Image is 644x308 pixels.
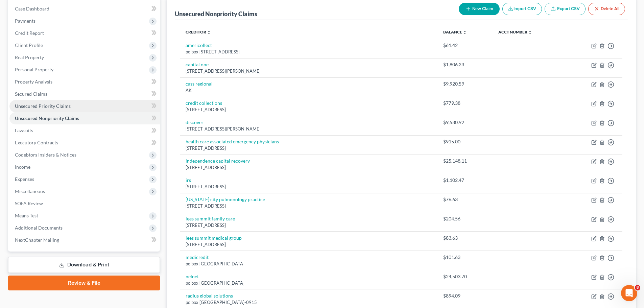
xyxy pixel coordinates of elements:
[15,103,71,109] span: Unsecured Priority Claims
[15,200,43,206] span: SOFA Review
[15,115,79,121] span: Unsecured Nonpriority Claims
[186,196,265,202] a: [US_STATE] city pulmonology practice
[9,88,160,100] a: Secured Claims
[588,3,625,15] button: Delete All
[15,79,52,85] span: Property Analysis
[186,49,432,55] div: po box [STREET_ADDRESS]
[463,30,467,34] i: unfold_more
[15,188,45,194] span: Miscellaneous
[186,126,432,132] div: [STREET_ADDRESS][PERSON_NAME]
[15,225,63,231] span: Additional Documents
[9,76,160,88] a: Property Analysis
[9,197,160,210] a: SOFA Review
[502,3,542,15] button: Import CSV
[186,145,432,151] div: [STREET_ADDRESS]
[186,68,432,74] div: [STREET_ADDRESS][PERSON_NAME]
[443,196,487,203] div: $76.63
[186,139,279,144] a: health care associated emergency physicians
[498,29,532,34] a: Acct Number unfold_more
[15,127,33,133] span: Lawsuits
[528,30,532,34] i: unfold_more
[621,285,637,301] iframe: Intercom live chat
[15,18,35,24] span: Payments
[15,42,43,48] span: Client Profile
[186,42,212,48] a: americollect
[186,274,199,279] a: nelnet
[207,30,211,34] i: unfold_more
[443,80,487,87] div: $9,920.59
[186,29,211,34] a: Creditor unfold_more
[15,6,49,11] span: Case Dashboard
[186,87,432,94] div: AK
[186,222,432,229] div: [STREET_ADDRESS]
[635,285,640,290] span: 8
[186,241,432,248] div: [STREET_ADDRESS]
[9,3,160,15] a: Case Dashboard
[15,176,34,182] span: Expenses
[15,164,30,170] span: Income
[15,152,76,158] span: Codebtors Insiders & Notices
[443,100,487,106] div: $779.38
[186,261,432,267] div: po box [GEOGRAPHIC_DATA]
[186,158,250,164] a: independence capital recovery
[443,29,467,34] a: Balance unfold_more
[15,30,44,36] span: Credit Report
[186,164,432,171] div: [STREET_ADDRESS]
[443,235,487,241] div: $83.63
[186,254,209,260] a: medicredit
[15,213,38,218] span: Means Test
[9,234,160,246] a: NextChapter Mailing
[9,124,160,137] a: Lawsuits
[9,27,160,39] a: Credit Report
[175,10,257,18] div: Unsecured Nonpriority Claims
[443,254,487,261] div: $101.63
[186,235,242,241] a: lees summit medical group
[186,184,432,190] div: [STREET_ADDRESS]
[186,106,432,113] div: [STREET_ADDRESS]
[9,100,160,112] a: Unsecured Priority Claims
[443,119,487,126] div: $9,580.92
[443,177,487,184] div: $1,102.47
[186,177,191,183] a: irs
[443,158,487,164] div: $25,148.11
[186,119,204,125] a: discover
[186,62,209,67] a: capital one
[443,215,487,222] div: $204.56
[8,276,160,290] a: Review & File
[186,299,432,306] div: po box [GEOGRAPHIC_DATA]-0915
[186,280,432,286] div: po box [GEOGRAPHIC_DATA]
[443,42,487,49] div: $61.42
[186,203,432,209] div: [STREET_ADDRESS]
[15,91,47,97] span: Secured Claims
[186,293,233,299] a: radius global solutions
[186,100,222,106] a: credit collections
[8,257,160,273] a: Download & Print
[443,138,487,145] div: $915.00
[9,137,160,149] a: Executory Contracts
[15,237,59,243] span: NextChapter Mailing
[443,61,487,68] div: $1,806.23
[186,81,213,87] a: cass regional
[15,67,53,72] span: Personal Property
[15,140,58,145] span: Executory Contracts
[15,54,44,60] span: Real Property
[186,216,235,221] a: lees summit family care
[443,292,487,299] div: $894.09
[443,273,487,280] div: $24,503.70
[459,3,500,15] button: New Claim
[9,112,160,124] a: Unsecured Nonpriority Claims
[545,3,586,15] a: Export CSV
